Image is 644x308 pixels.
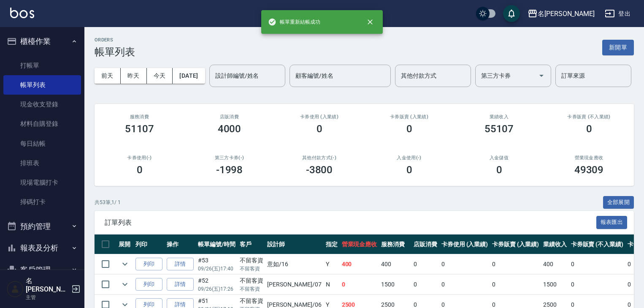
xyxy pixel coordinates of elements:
a: 新開單 [602,43,634,51]
th: 卡券使用 (入業績) [439,234,490,254]
h2: 店販消費 [195,114,264,120]
button: expand row [119,258,131,270]
td: 0 [340,275,379,294]
button: [DATE] [173,68,205,84]
th: 設計師 [265,234,323,254]
a: 詳情 [167,258,194,271]
td: 0 [569,275,625,294]
button: 名[PERSON_NAME] [524,5,598,22]
td: 400 [541,254,569,274]
button: 登出 [601,6,634,22]
button: 報表及分析 [3,237,81,259]
th: 營業現金應收 [340,234,379,254]
h3: 0 [496,164,502,176]
h3: 0 [406,123,412,135]
h3: 4000 [218,123,241,135]
h3: 51107 [125,123,154,135]
th: 客戶 [238,234,265,254]
th: 操作 [165,234,196,254]
td: 意如 /16 [265,254,323,274]
a: 掃碼打卡 [3,192,81,212]
h3: 49309 [574,164,604,176]
span: 訂單列表 [105,218,596,227]
td: 0 [439,275,490,294]
h3: 0 [317,123,322,135]
div: 名[PERSON_NAME] [538,8,595,19]
td: 0 [411,254,439,274]
button: 櫃檯作業 [3,30,81,52]
button: expand row [119,278,131,291]
th: 帳單編號/時間 [196,234,238,254]
td: #53 [196,254,238,274]
h2: 卡券販賣 (入業績) [374,114,444,120]
p: 主管 [26,294,69,301]
button: 昨天 [121,68,147,84]
a: 帳單列表 [3,75,81,95]
div: 不留客資 [240,256,263,265]
th: 業績收入 [541,234,569,254]
td: 0 [439,254,490,274]
h2: 營業現金應收 [554,155,624,161]
td: 1500 [541,275,569,294]
td: N [324,275,340,294]
button: 預約管理 [3,215,81,237]
img: Logo [10,8,34,18]
h2: 第三方卡券(-) [195,155,264,161]
h5: 名[PERSON_NAME] [26,277,69,294]
h3: 帳單列表 [95,46,135,58]
img: Person [7,281,24,297]
button: close [361,13,379,31]
div: 不留客資 [240,297,263,305]
td: 400 [340,254,379,274]
button: 列印 [135,278,162,291]
h2: 卡券使用(-) [105,155,174,161]
span: 帳單重新結帳成功 [268,18,320,26]
h3: -3800 [306,164,333,176]
th: 服務消費 [379,234,411,254]
h3: 0 [586,123,592,135]
a: 材料自購登錄 [3,114,81,134]
h2: 卡券販賣 (不入業績) [554,114,624,120]
button: Open [535,69,548,82]
a: 打帳單 [3,56,81,75]
button: 前天 [95,68,121,84]
h2: 入金使用(-) [374,155,444,161]
p: 09/26 (五) 17:26 [198,285,235,293]
button: 報表匯出 [596,216,628,229]
th: 展開 [116,234,133,254]
td: 0 [569,254,625,274]
a: 排班表 [3,153,81,173]
th: 列印 [133,234,165,254]
a: 詳情 [167,278,194,291]
p: 不留客資 [240,285,263,293]
h2: 入金儲值 [464,155,534,161]
h3: 55107 [484,123,514,135]
th: 指定 [324,234,340,254]
td: 0 [490,275,541,294]
th: 卡券販賣 (入業績) [490,234,541,254]
td: #52 [196,275,238,294]
a: 現金收支登錄 [3,95,81,114]
h3: 服務消費 [105,114,174,120]
button: 新開單 [602,40,634,55]
button: save [503,5,520,22]
a: 每日結帳 [3,134,81,153]
th: 店販消費 [411,234,439,254]
button: 今天 [147,68,173,84]
h2: 卡券使用 (入業績) [284,114,354,120]
p: 共 53 筆, 1 / 1 [95,199,121,206]
td: [PERSON_NAME] /07 [265,275,323,294]
a: 報表匯出 [596,218,628,226]
h2: 業績收入 [464,114,534,120]
td: 400 [379,254,411,274]
h3: 0 [406,164,412,176]
th: 卡券販賣 (不入業績) [569,234,625,254]
h3: -1998 [216,164,243,176]
div: 不留客資 [240,276,263,285]
h2: 其他付款方式(-) [284,155,354,161]
td: 1500 [379,275,411,294]
td: Y [324,254,340,274]
td: 0 [411,275,439,294]
p: 不留客資 [240,265,263,273]
button: 客戶管理 [3,259,81,281]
